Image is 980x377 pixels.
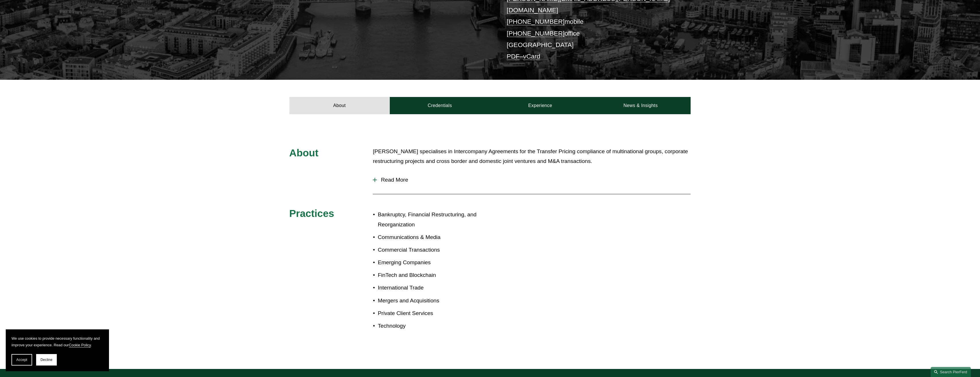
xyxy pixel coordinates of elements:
[11,354,32,366] button: Accept
[40,358,52,362] span: Decline
[289,147,319,158] span: About
[378,283,490,293] p: International Trade
[11,335,103,348] p: We use cookies to provide necessary functionality and improve your experience. Read our .
[931,367,971,377] a: Search this site
[378,321,490,331] p: Technology
[6,329,109,371] section: Cookie banner
[373,147,691,166] p: [PERSON_NAME] specialises in Intercompany Agreements for the Transfer Pricing compliance of multi...
[378,296,490,306] p: Mergers and Acquisitions
[378,210,490,230] p: Bankruptcy, Financial Restructuring, and Reorganization
[378,232,490,242] p: Communications & Media
[390,97,490,114] a: Credentials
[507,30,565,37] a: [PHONE_NUMBER]
[378,308,490,318] p: Private Client Services
[289,97,390,114] a: About
[378,258,490,268] p: Emerging Companies
[289,208,334,219] span: Practices
[378,270,490,280] p: FinTech and Blockchain
[507,53,520,60] a: PDF
[490,97,591,114] a: Experience
[590,97,691,114] a: News & Insights
[507,18,565,25] a: [PHONE_NUMBER]
[69,343,91,347] a: Cookie Policy
[378,245,490,255] p: Commercial Transactions
[16,358,27,362] span: Accept
[523,53,540,60] a: vCard
[373,172,691,187] button: Read More
[36,354,57,366] button: Decline
[377,177,691,183] span: Read More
